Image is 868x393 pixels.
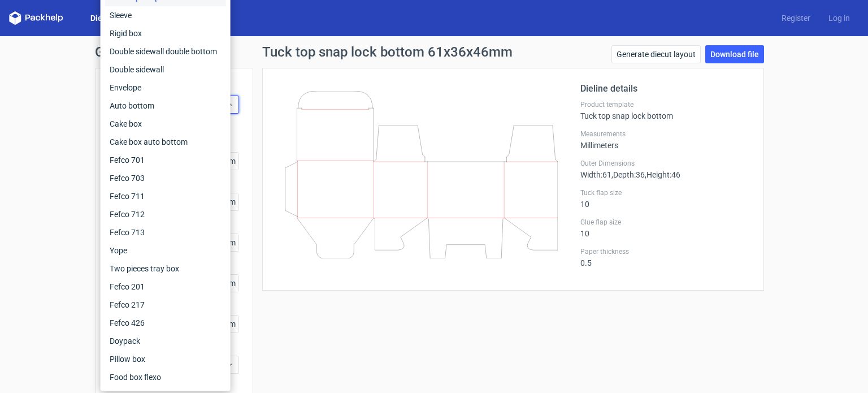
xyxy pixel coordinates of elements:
[580,188,750,209] div: 10
[105,368,226,386] div: Food box flexo
[105,278,226,296] div: Fefco 201
[105,205,226,223] div: Fefco 712
[105,350,226,368] div: Pillow box
[580,170,611,179] span: Width : 61
[580,188,750,197] label: Tuck flap size
[611,45,701,63] a: Generate diecut layout
[645,170,680,179] span: , Height : 46
[772,12,819,24] a: Register
[105,314,226,332] div: Fefco 426
[819,12,859,24] a: Log in
[81,12,129,24] a: Dielines
[580,218,750,238] div: 10
[580,100,750,120] div: Tuck top snap lock bottom
[105,151,226,169] div: Fefco 701
[580,82,750,96] h2: Dieline details
[105,241,226,260] div: Yope
[580,218,750,227] label: Glue flap size
[580,247,750,256] label: Paper thickness
[580,247,750,267] div: 0.5
[580,129,750,139] label: Measurements
[105,79,226,97] div: Envelope
[105,115,226,133] div: Cake box
[705,45,764,63] a: Download file
[611,170,645,179] span: , Depth : 36
[105,61,226,79] div: Double sidewall
[105,260,226,278] div: Two pieces tray box
[105,24,226,42] div: Rigid box
[105,296,226,314] div: Fefco 217
[105,97,226,115] div: Auto bottom
[580,100,750,109] label: Product template
[580,129,750,150] div: Millimeters
[105,332,226,350] div: Doypack
[105,169,226,187] div: Fefco 703
[105,42,226,61] div: Double sidewall double bottom
[105,133,226,151] div: Cake box auto bottom
[105,223,226,241] div: Fefco 713
[105,6,226,24] div: Sleeve
[262,45,513,59] h1: Tuck top snap lock bottom 61x36x46mm
[95,45,773,59] h1: Generate new dieline
[580,159,750,168] label: Outer Dimensions
[105,187,226,205] div: Fefco 711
